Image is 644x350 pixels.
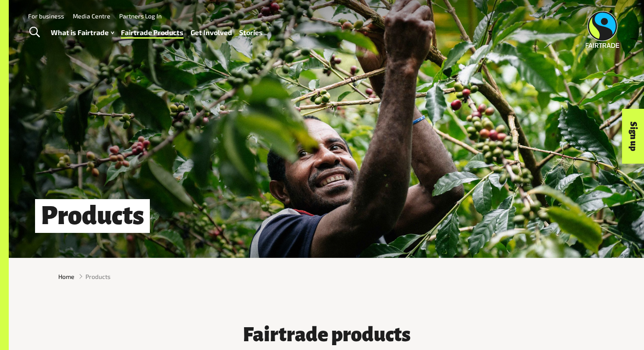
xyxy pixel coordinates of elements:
a: What is Fairtrade [51,26,114,39]
h1: Products [35,199,150,233]
a: Toggle Search [24,21,45,43]
a: Home [58,272,74,281]
a: Partners Log In [119,12,162,20]
a: Fairtrade Products [121,26,184,39]
a: For business [28,12,64,20]
span: Products [85,272,110,281]
a: Get Involved [191,26,232,39]
a: Stories [239,26,263,39]
h3: Fairtrade products [195,324,458,346]
a: Media Centre [73,12,110,20]
img: Fairtrade Australia New Zealand logo [586,11,619,48]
